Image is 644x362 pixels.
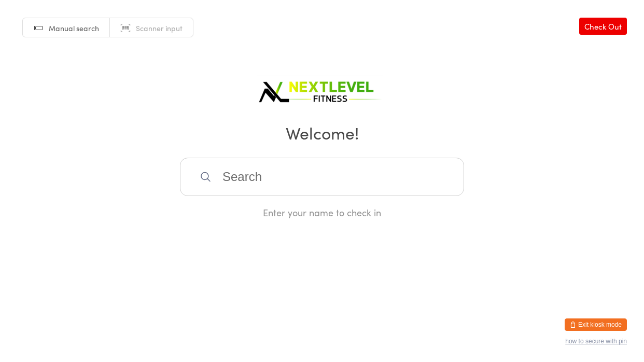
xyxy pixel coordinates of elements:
[180,158,464,196] input: Search
[579,18,627,35] a: Check Out
[565,318,627,331] button: Exit kiosk mode
[257,73,387,106] img: Next Level Fitness
[49,23,99,33] span: Manual search
[136,23,183,33] span: Scanner input
[565,338,627,345] button: how to secure with pin
[10,121,634,144] h2: Welcome!
[180,206,464,219] div: Enter your name to check in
